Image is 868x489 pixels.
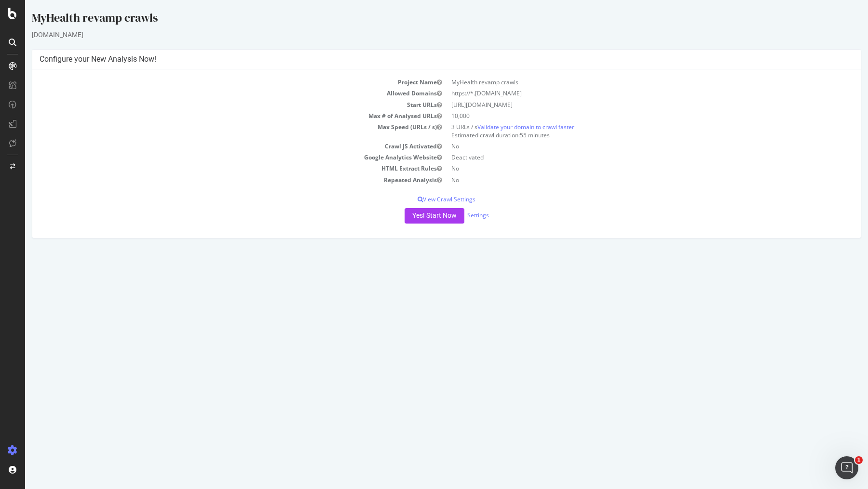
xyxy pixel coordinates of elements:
[421,121,828,141] td: 3 URLs / s Estimated crawl duration:
[14,110,421,121] td: Max # of Analysed URLs
[421,88,828,99] td: https://*.[DOMAIN_NAME]
[14,54,828,64] h4: Configure your New Analysis Now!
[855,456,863,464] span: 1
[14,77,421,88] td: Project Name
[7,10,836,30] div: MyHealth revamp crawls
[7,30,836,40] div: [DOMAIN_NAME]
[452,123,549,131] a: Validate your domain to crawl faster
[14,121,421,141] td: Max Speed (URLs / s)
[421,163,828,174] td: No
[14,195,828,203] p: View Crawl Settings
[421,141,828,152] td: No
[421,110,828,121] td: 10,000
[14,174,421,185] td: Repeated Analysis
[421,174,828,185] td: No
[421,99,828,110] td: [URL][DOMAIN_NAME]
[835,456,858,479] iframe: Intercom live chat
[495,131,525,139] span: 55 minutes
[421,152,828,163] td: Deactivated
[14,141,421,152] td: Crawl JS Activated
[380,208,439,224] button: Yes! Start Now
[14,99,421,110] td: Start URLs
[14,152,421,163] td: Google Analytics Website
[14,88,421,99] td: Allowed Domains
[442,211,464,219] a: Settings
[14,163,421,174] td: HTML Extract Rules
[421,77,828,88] td: MyHealth revamp crawls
